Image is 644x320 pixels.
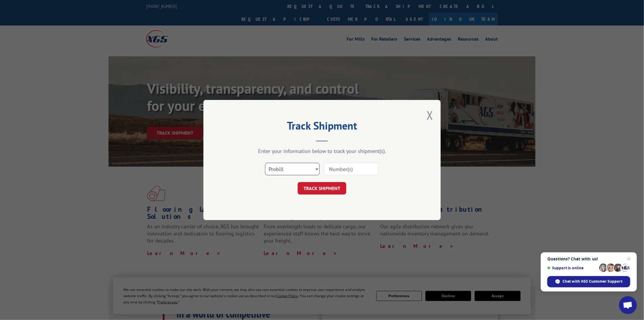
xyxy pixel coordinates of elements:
[324,163,379,175] input: Number(s)
[298,182,346,195] button: TRACK SHIPMENT
[547,257,630,261] span: Questions? Chat with us!
[547,266,597,270] span: Support is online
[563,279,623,284] span: Chat with XGS Customer Support
[233,148,411,155] div: Enter your information below to track your shipment(s).
[233,122,411,133] h2: Track Shipment
[625,255,632,262] span: Close chat
[547,276,630,287] div: Chat with XGS Customer Support
[427,107,433,123] button: Close modal
[619,296,637,314] div: Open chat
